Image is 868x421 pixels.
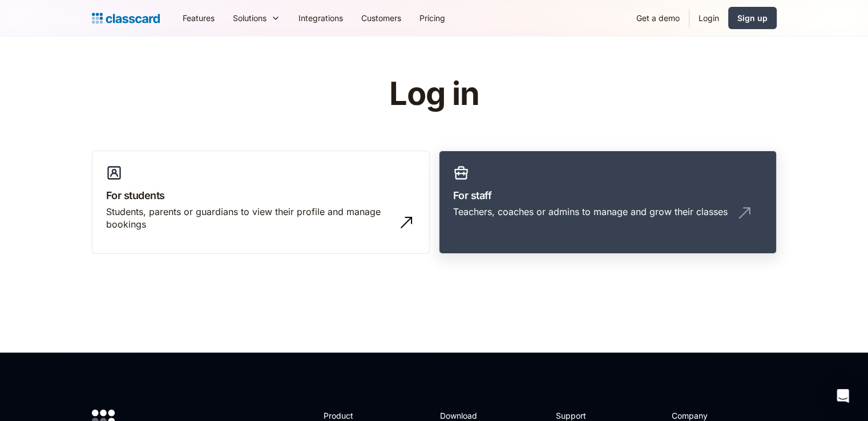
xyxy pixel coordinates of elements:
div: Open Intercom Messenger [829,382,857,410]
h3: For staff [453,188,762,203]
div: Solutions [233,12,267,24]
div: Sign up [737,12,768,24]
a: Pricing [410,5,454,31]
a: Login [689,5,728,31]
h3: For students [106,188,415,203]
a: Sign up [728,7,777,29]
a: Integrations [289,5,352,31]
a: For studentsStudents, parents or guardians to view their profile and manage bookings [92,151,430,254]
a: Features [173,5,224,31]
a: For staffTeachers, coaches or admins to manage and grow their classes [439,151,777,254]
div: Students, parents or guardians to view their profile and manage bookings [106,205,393,231]
a: home [92,10,160,26]
div: Teachers, coaches or admins to manage and grow their classes [453,205,728,218]
div: Solutions [224,5,289,31]
a: Customers [352,5,410,31]
a: Get a demo [627,5,689,31]
h1: Log in [253,76,615,112]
